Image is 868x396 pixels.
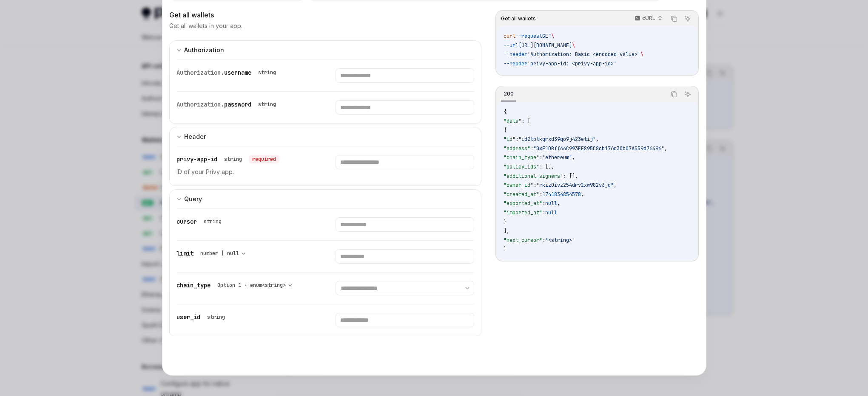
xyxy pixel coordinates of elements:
[504,154,539,161] span: "chain_type"
[545,200,557,207] span: null
[515,33,542,39] span: --request
[542,200,545,207] span: :
[527,51,640,58] span: 'Authorization: Basic <encoded-value>'
[642,15,655,22] p: cURL
[184,194,202,204] div: Query
[682,13,693,24] button: Ask AI
[224,101,251,108] span: password
[572,154,575,161] span: ,
[664,145,667,152] span: ,
[176,313,228,321] div: user_id
[539,154,542,161] span: :
[504,182,533,188] span: "owner_id"
[176,155,279,163] div: privy-app-id
[176,249,249,258] div: limit
[169,22,242,30] p: Get all wallets in your app.
[669,89,680,100] button: Copy the contents from the code block
[542,209,545,216] span: :
[224,69,251,76] span: username
[207,314,225,320] div: string
[504,209,542,216] span: "imported_at"
[542,33,551,39] span: GET
[504,136,515,143] span: "id"
[169,10,482,20] div: Get all wallets
[515,136,518,143] span: :
[169,40,482,59] button: expand input section
[169,189,482,208] button: expand input section
[563,173,578,180] span: : [],
[504,108,507,115] span: {
[682,89,693,100] button: Ask AI
[176,155,217,163] span: privy-app-id
[545,209,557,216] span: null
[249,155,279,163] div: required
[224,156,242,163] div: string
[504,246,507,253] span: }
[527,60,617,67] span: 'privy-app-id: <privy-app-id>'
[504,227,509,234] span: ],
[176,69,224,76] span: Authorization.
[504,191,539,198] span: "created_at"
[536,182,614,188] span: "rkiz0ivz254drv1xw982v3jq"
[504,51,527,58] span: --header
[557,200,560,207] span: ,
[184,132,206,142] div: Header
[258,69,276,76] div: string
[176,167,315,177] p: ID of your Privy app.
[518,136,596,143] span: "id2tptkqrxd39qo9j423etij"
[204,218,222,225] div: string
[545,237,575,244] span: "<string>"
[669,13,680,24] button: Copy the contents from the code block
[521,118,530,124] span: : [
[640,51,643,58] span: \
[572,42,575,49] span: \
[542,191,581,198] span: 1741834854578
[504,200,542,207] span: "exported_at"
[501,89,516,99] div: 200
[176,281,211,289] span: chain_type
[581,191,584,198] span: ,
[542,154,572,161] span: "ethereum"
[504,163,539,170] span: "policy_ids"
[176,313,200,321] span: user_id
[539,163,554,170] span: : [],
[533,182,536,188] span: :
[504,42,518,49] span: --url
[176,281,296,289] div: chain_type
[504,219,507,225] span: }
[176,101,224,108] span: Authorization.
[551,33,554,39] span: \
[596,136,599,143] span: ,
[176,218,197,225] span: cursor
[169,127,482,146] button: expand input section
[504,237,542,244] span: "next_cursor"
[542,237,545,244] span: :
[504,127,507,134] span: {
[504,33,515,39] span: curl
[176,250,194,257] span: limit
[630,11,666,26] button: cURL
[614,182,617,188] span: ,
[533,145,664,152] span: "0xF1DBff66C993EE895C8cb176c30b07A559d76496"
[504,145,530,152] span: "address"
[539,191,542,198] span: :
[518,42,572,49] span: [URL][DOMAIN_NAME]
[176,68,279,77] div: Authorization.username
[501,15,536,22] span: Get all wallets
[176,100,279,109] div: Authorization.password
[176,217,225,226] div: cursor
[504,60,527,67] span: --header
[258,101,276,108] div: string
[504,173,563,180] span: "additional_signers"
[530,145,533,152] span: :
[184,45,224,55] div: Authorization
[504,118,521,124] span: "data"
